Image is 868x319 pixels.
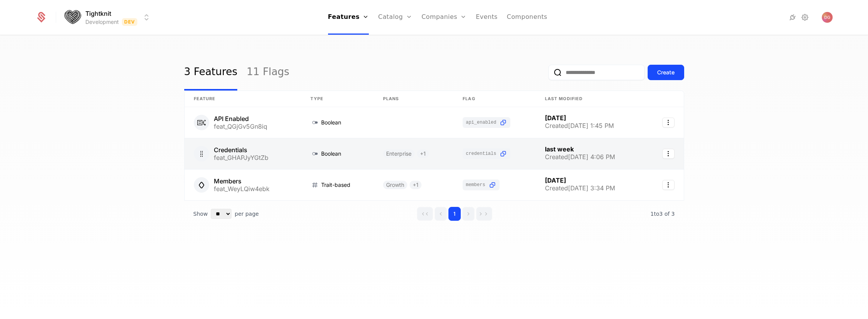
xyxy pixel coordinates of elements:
a: Integrations [788,13,797,22]
span: Show [193,210,208,218]
a: 3 Features [184,54,238,91]
select: Select page size [211,209,232,219]
span: 3 [650,211,675,217]
button: Open user button [822,12,833,23]
button: Select action [662,118,675,128]
button: Go to first page [417,207,433,221]
span: 1 to 3 of [650,211,671,217]
button: Go to previous page [435,207,447,221]
th: Feature [185,91,302,107]
button: Create [648,65,684,80]
span: Tightknit [85,9,111,18]
button: Go to next page [462,207,475,221]
button: Select action [662,180,675,190]
img: Tightknit [63,8,82,27]
a: Settings [800,13,810,22]
th: Type [301,91,374,107]
div: Development [85,18,119,26]
div: Table pagination [184,201,684,227]
button: Select environment [65,9,152,26]
th: Flag [453,91,536,107]
th: Last Modified [536,91,645,107]
div: Page navigation [417,207,492,221]
th: Plans [374,91,453,107]
span: per page [235,210,259,218]
a: 11 Flags [247,54,289,91]
span: Dev [122,18,138,26]
button: Select action [662,149,675,159]
img: Danny Gomes [822,12,833,23]
button: Go to last page [476,207,492,221]
div: Create [657,69,675,76]
button: Go to page 1 [448,207,461,221]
